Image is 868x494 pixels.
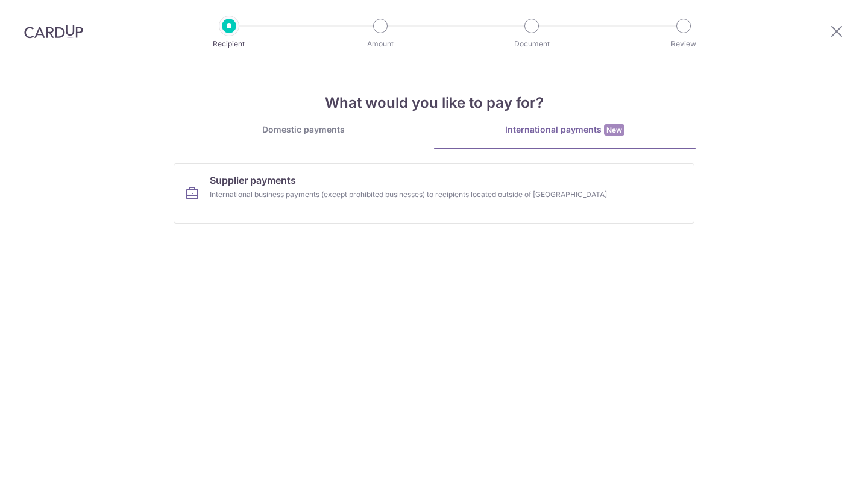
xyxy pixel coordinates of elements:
p: Review [639,38,728,50]
p: Document [487,38,576,50]
div: International business payments (except prohibited businesses) to recipients located outside of [... [210,189,626,201]
img: CardUp [24,24,83,39]
a: Supplier paymentsInternational business payments (except prohibited businesses) to recipients loc... [174,163,694,224]
span: Supplier payments [210,173,296,187]
p: Amount [336,38,425,50]
div: Domestic payments [172,123,434,136]
span: New [604,124,624,136]
p: Recipient [184,38,274,50]
div: International payments [434,123,696,136]
h4: What would you like to pay for? [172,92,696,114]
